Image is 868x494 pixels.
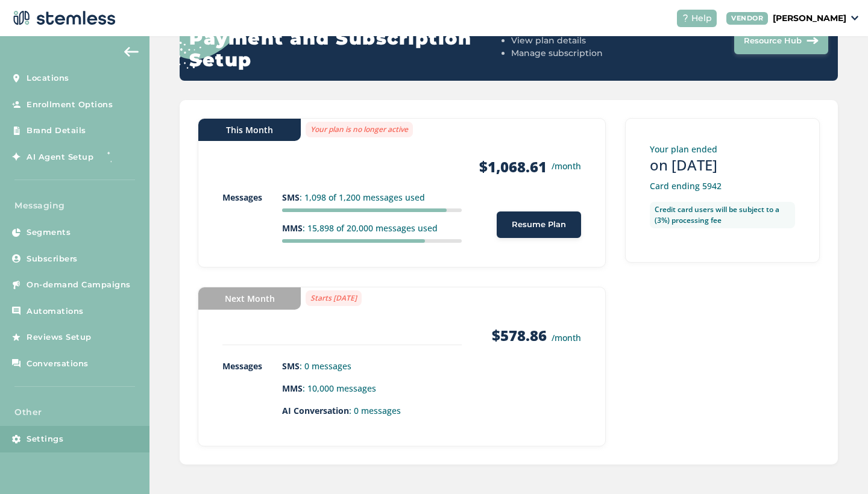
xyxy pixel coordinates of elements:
p: Messages [222,191,282,204]
img: icon_down-arrow-small-66adaf34.svg [851,16,858,20]
p: Your plan ended [650,143,795,155]
strong: MMS [282,222,303,234]
img: icon-help-white-03924b79.svg [682,14,689,22]
p: : 15,898 of 20,000 messages used [282,222,462,234]
span: Segments [27,227,71,239]
label: Credit card users will be subject to a (3%) processing fee [650,202,795,228]
span: Brand Details [27,125,86,137]
p: Messages [222,360,282,372]
strong: SMS [282,192,300,203]
strong: MMS [282,383,303,394]
img: logo-dark-0685b13c.svg [10,6,116,30]
span: Help [691,12,712,25]
strong: $578.86 [492,325,547,345]
h2: Payment and Subscription Setup [189,28,506,71]
span: Settings [27,433,63,445]
li: View plan details [511,34,667,47]
strong: SMS [282,360,300,372]
small: /month [552,332,581,343]
span: Enrollment Options [27,99,113,111]
span: Subscribers [27,253,78,265]
span: Conversations [27,358,89,370]
div: Next Month [198,287,301,310]
img: icon-arrow-back-accent-c549486e.svg [124,47,139,57]
span: Automations [27,305,84,317]
label: Starts [DATE] [306,290,362,306]
p: : 10,000 messages [282,382,462,395]
small: /month [552,160,581,172]
p: : 0 messages [282,404,462,417]
span: Reviews Setup [27,331,92,343]
span: Resource Hub [744,35,802,47]
p: [PERSON_NAME] [773,12,846,25]
span: Resume Plan [512,219,566,231]
img: glitter-stars-b7820f95.gif [102,145,127,169]
button: Resource Hub [734,28,828,54]
p: : 1,098 of 1,200 messages used [282,191,462,204]
li: Manage subscription [511,47,667,60]
button: Resume Plan [497,211,581,238]
div: This Month [198,119,301,141]
p: : 0 messages [282,360,462,372]
iframe: Chat Widget [808,436,868,494]
label: Your plan is no longer active [306,122,413,137]
strong: $1,068.61 [479,157,547,177]
div: VENDOR [726,12,768,25]
span: On-demand Campaigns [27,279,131,291]
h3: on [DATE] [650,155,795,175]
p: Card ending 5942 [650,180,795,192]
span: Locations [27,72,69,84]
strong: AI Conversation [282,405,349,416]
span: AI Agent Setup [27,151,93,163]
